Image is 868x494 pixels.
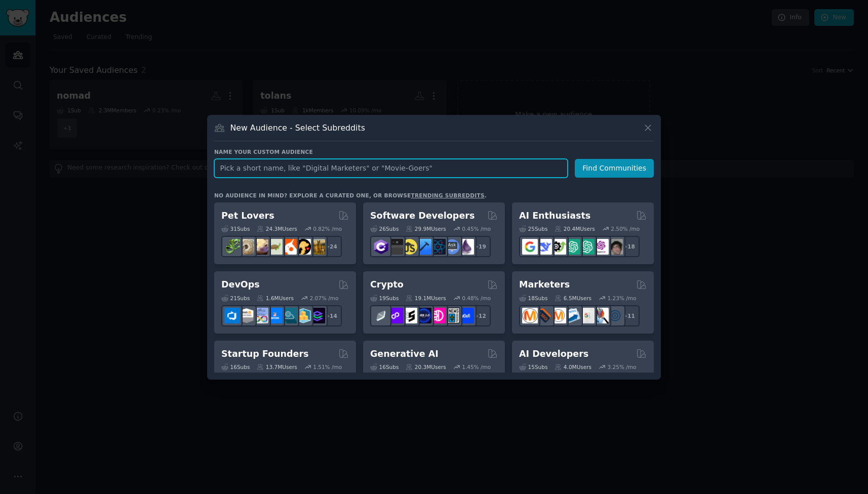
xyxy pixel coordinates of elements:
[295,239,311,255] img: PetAdvice
[536,239,552,255] img: DeepSeek
[402,239,417,255] img: learnjavascript
[406,225,446,232] div: 29.9M Users
[519,348,588,360] h2: AI Developers
[224,308,240,323] img: azuredevops
[579,239,595,255] img: chatgpt_prompts_
[313,225,342,232] div: 0.82 % /mo
[239,308,254,323] img: AWS_Certified_Experts
[253,239,268,255] img: leopardgeckos
[550,239,566,255] img: AItoolsCatalog
[430,308,446,323] img: defiblockchain
[257,363,297,370] div: 13.7M Users
[281,239,297,255] img: cockatiel
[607,239,623,255] img: ArtificalIntelligence
[387,308,403,323] img: 0xPolygon
[370,225,399,232] div: 26 Sub s
[406,363,446,370] div: 20.3M Users
[221,295,250,302] div: 21 Sub s
[462,295,491,302] div: 0.48 % /mo
[253,308,268,323] img: Docker_DevOps
[522,239,538,255] img: GoogleGeminiAI
[295,308,311,323] img: aws_cdk
[370,210,475,222] h2: Software Developers
[469,305,491,326] div: + 12
[257,225,297,232] div: 24.3M Users
[519,295,547,302] div: 18 Sub s
[370,278,404,291] h2: Crypto
[519,363,547,370] div: 15 Sub s
[555,225,595,232] div: 20.4M Users
[214,159,568,178] input: Pick a short name, like "Digital Marketers" or "Movie-Goers"
[519,225,547,232] div: 25 Sub s
[593,239,609,255] img: OpenAIDev
[310,295,339,302] div: 2.07 % /mo
[444,239,460,255] img: AskComputerScience
[522,308,538,323] img: content_marketing
[373,239,389,255] img: csharp
[402,308,417,323] img: ethstaker
[593,308,609,323] img: MarketingResearch
[370,295,399,302] div: 19 Sub s
[565,308,580,323] img: Emailmarketing
[221,225,250,232] div: 31 Sub s
[224,239,240,255] img: herpetology
[462,225,491,232] div: 0.45 % /mo
[221,363,250,370] div: 16 Sub s
[444,308,460,323] img: CryptoNews
[230,122,365,133] h3: New Audience - Select Subreddits
[281,308,297,323] img: platformengineering
[321,236,342,257] div: + 24
[406,295,446,302] div: 19.1M Users
[519,278,570,291] h2: Marketers
[416,239,431,255] img: iOSProgramming
[462,363,491,370] div: 1.45 % /mo
[458,239,474,255] img: elixir
[579,308,595,323] img: googleads
[618,236,640,257] div: + 18
[565,239,580,255] img: chatgpt_promptDesign
[370,363,399,370] div: 16 Sub s
[387,239,403,255] img: software
[555,363,591,370] div: 4.0M Users
[575,159,654,178] button: Find Communities
[555,295,591,302] div: 6.5M Users
[416,308,431,323] img: web3
[611,225,640,232] div: 2.50 % /mo
[321,305,342,326] div: + 14
[430,239,446,255] img: reactnative
[267,308,283,323] img: DevOpsLinks
[411,192,484,198] a: trending subreddits
[313,363,342,370] div: 1.51 % /mo
[373,308,389,323] img: ethfinance
[309,308,325,323] img: PlatformEngineers
[257,295,294,302] div: 1.6M Users
[221,348,308,360] h2: Startup Founders
[214,192,487,199] div: No audience in mind? Explore a curated one, or browse .
[309,239,325,255] img: dogbreed
[608,363,637,370] div: 3.25 % /mo
[469,236,491,257] div: + 19
[536,308,552,323] img: bigseo
[239,239,254,255] img: ballpython
[458,308,474,323] img: defi_
[550,308,566,323] img: AskMarketing
[221,278,260,291] h2: DevOps
[267,239,283,255] img: turtle
[607,308,623,323] img: OnlineMarketing
[618,305,640,326] div: + 11
[214,148,654,155] h3: Name your custom audience
[608,295,637,302] div: 1.23 % /mo
[370,348,439,360] h2: Generative AI
[519,210,590,222] h2: AI Enthusiasts
[221,210,274,222] h2: Pet Lovers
